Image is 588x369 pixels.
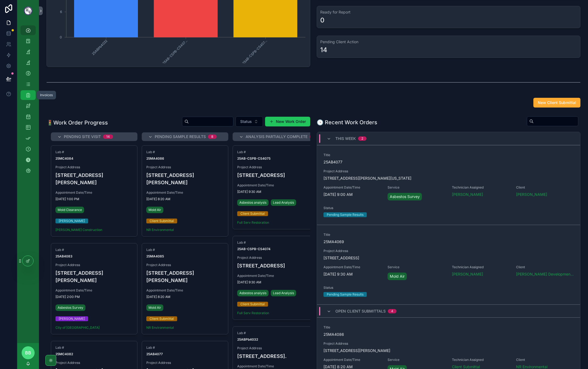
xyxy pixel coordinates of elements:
span: [DATE] 8:20 AM [146,295,224,299]
span: Service [388,265,445,269]
span: [DATE] 9:00 AM [323,192,381,197]
span: 25MA4086 [323,332,381,337]
button: New Client Submittal [533,98,580,108]
h4: [STREET_ADDRESS][PERSON_NAME] [55,269,133,284]
span: [PERSON_NAME] Development Co. [516,271,574,277]
div: 2 [361,136,363,141]
span: Project Address [237,165,315,169]
a: Lab #25MA4086Project Address[STREET_ADDRESS][PERSON_NAME]Appointment Date/Time[DATE] 8:20 AMMold ... [142,145,228,237]
span: Lead Analysis [273,200,294,205]
a: Lab #25MA4085Project Address[STREET_ADDRESS][PERSON_NAME]Appointment Date/Time[DATE] 8:20 AMMold ... [142,243,228,334]
span: Pending Sample Results [155,134,206,139]
a: Lab #25AB4083Project Address[STREET_ADDRESS][PERSON_NAME]Appointment Date/Time[DATE] 2:00 PMAsbes... [51,243,137,334]
span: [STREET_ADDRESS][PERSON_NAME] [323,348,574,353]
strong: 25MC4084 [55,156,73,160]
span: Lab # [146,248,224,252]
strong: 25MC4082 [55,352,73,356]
div: 0 [320,16,325,25]
span: [STREET_ADDRESS][PERSON_NAME][US_STATE] [323,176,574,181]
span: Project Address [55,361,133,365]
span: Mold Air [390,274,405,279]
div: 4 [391,309,393,313]
span: Project Address [146,165,224,169]
a: Asbestos Survey [55,304,85,311]
img: App logo [24,6,32,15]
tspan: 25AB-CSPB-CS407... [162,39,188,65]
h4: [STREET_ADDRESS] [237,172,315,179]
tspan: 0 [60,35,62,39]
a: Full Serv Restoration [237,220,269,225]
span: Mold Air [148,306,161,310]
a: Full Serv Restoration [237,311,269,315]
span: Appointment Date/Time [323,185,381,190]
a: [PERSON_NAME] Construction [55,228,102,232]
a: Lab #25AB-CSPB-CS4075Project Address[STREET_ADDRESS]Appointment Date/Time[DATE] 9:30 AMAsbestos a... [233,145,319,229]
span: Status [240,119,252,124]
span: Appointment Date/Time [237,274,315,278]
span: Mold Air [148,208,161,212]
h1: 🕓 Recent Work Orders [317,119,377,126]
span: Appointment Date/Time [237,183,315,187]
span: Client [516,358,574,362]
a: Asbestos analysis [237,290,269,296]
tspan: 25AB-CSPB-CS407... [241,39,268,65]
a: Lab #25MC4084Project Address[STREET_ADDRESS][PERSON_NAME]Appointment Date/Time[DATE] 1:00 PMMold ... [51,145,137,237]
a: Mold Air [388,273,407,280]
span: Service [388,358,445,362]
span: [STREET_ADDRESS] [323,255,574,261]
span: Asbestos Survey [390,194,420,199]
span: Asbestos analysis [239,200,266,205]
a: Title25AB4077Project Address[STREET_ADDRESS][PERSON_NAME][US_STATE]Appointment Date/Time[DATE] 9:... [317,145,580,225]
h4: [STREET_ADDRESS][PERSON_NAME] [146,172,224,186]
span: This Week [335,136,356,141]
h4: [STREET_ADDRESS]. [237,353,315,360]
span: NR Environmental [146,326,174,330]
span: [DATE] 2:00 PM [55,295,133,299]
span: Title [323,153,381,157]
a: NR Environmental [146,228,174,232]
div: [PERSON_NAME] [59,219,85,223]
span: Appointment Date/Time [55,288,133,293]
span: [DATE] 8:20 AM [146,197,224,201]
span: Client [516,265,574,269]
span: Lab # [146,150,224,154]
div: Client Submittal [240,302,265,307]
div: 8 [211,135,213,139]
span: Project Address [55,263,133,267]
a: [PERSON_NAME] [452,271,483,277]
span: [PERSON_NAME] [516,192,547,197]
a: Mold Air [146,304,163,311]
button: New Work Order [265,117,310,126]
span: Mold Clearance [58,208,82,212]
span: Appointment Date/Time [323,265,381,269]
strong: 25AB4083 [55,254,72,258]
span: [DATE] 1:00 PM [55,197,133,201]
a: Asbestos Survey [388,193,422,200]
span: Project Address [146,263,224,267]
span: Appointment Date/Time [323,358,381,362]
span: Asbestos analysis [239,291,266,295]
a: Mold Clearance [55,207,84,213]
a: Title25MA4069Project Address[STREET_ADDRESS]Appointment Date/Time[DATE] 9:30 AMServiceMold AirTec... [317,225,580,304]
a: City of [GEOGRAPHIC_DATA] [55,326,100,330]
span: BB [25,350,31,356]
span: Project Address [237,256,315,260]
div: Client Submittal [150,316,174,321]
span: Lab # [55,248,133,252]
span: Technician Assigned [452,185,510,190]
span: Project Address [323,169,574,173]
div: [PERSON_NAME] [59,316,85,321]
h3: Ready for Report [320,9,577,15]
span: Lab # [55,150,133,154]
a: [PERSON_NAME] [452,192,483,197]
h3: Pending Client Action [320,39,577,45]
span: 25MA4069 [323,239,381,244]
span: Lab # [146,345,224,350]
span: Lab # [237,331,315,335]
span: New Client Submittal [538,100,576,105]
strong: 25AB-CSPB-CS4075 [237,156,270,160]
